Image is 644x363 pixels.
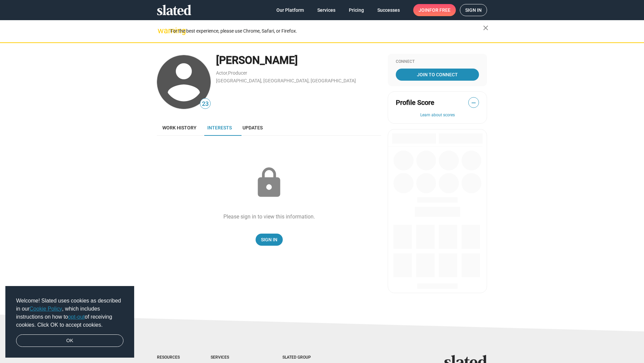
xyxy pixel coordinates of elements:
a: Updates [237,120,268,136]
a: Services [312,4,341,16]
a: Sign in [460,4,487,16]
span: Work history [162,125,197,130]
span: 23 [200,99,210,109]
a: Actor [216,70,227,76]
div: Slated Group [282,355,328,360]
span: Successes [377,4,400,16]
a: Our Platform [271,4,309,16]
a: Joinfor free [413,4,456,16]
span: — [469,98,479,107]
div: Please sign in to view this information. [223,213,315,220]
a: Interests [202,120,237,136]
span: Join [419,4,450,16]
span: Our Platform [276,4,304,16]
span: Updates [243,125,263,130]
div: [PERSON_NAME] [216,53,381,68]
span: Sign In [261,234,277,246]
a: [GEOGRAPHIC_DATA], [GEOGRAPHIC_DATA], [GEOGRAPHIC_DATA] [216,78,356,83]
a: opt-out [68,314,85,320]
span: Services [317,4,335,16]
a: Sign In [256,234,283,246]
div: For the best experience, please use Chrome, Safari, or Firefox. [170,27,483,36]
a: Work history [157,120,202,136]
span: for free [429,4,450,16]
span: Interests [207,125,232,130]
div: Resources [157,355,184,360]
div: Connect [396,59,479,65]
a: Join To Connect [396,69,479,81]
span: Pricing [349,4,364,16]
a: dismiss cookie message [16,334,123,347]
a: Successes [372,4,405,16]
div: Services [211,355,256,360]
span: Profile Score [396,98,434,107]
span: Join To Connect [397,69,478,81]
button: Learn about scores [396,113,479,118]
mat-icon: warning [158,27,166,35]
a: Producer [228,70,247,76]
span: Welcome! Slated uses cookies as described in our , which includes instructions on how to of recei... [16,297,123,329]
div: cookieconsent [5,286,134,358]
span: , [227,72,228,75]
span: Sign in [465,4,482,16]
a: Cookie Policy [30,306,62,312]
a: Pricing [343,4,369,16]
mat-icon: close [482,24,490,32]
mat-icon: lock [252,166,286,200]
